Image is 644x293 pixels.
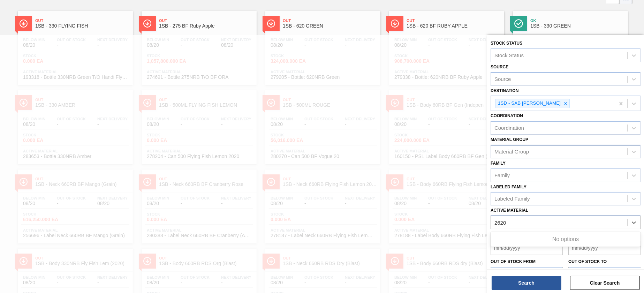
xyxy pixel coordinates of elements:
[491,88,518,93] label: Destination
[491,259,536,264] label: Out of Stock from
[568,259,607,264] label: Out of Stock to
[19,19,28,28] img: Ícone
[491,233,641,245] div: No options
[494,196,530,202] div: Labeled Family
[491,267,563,281] input: mm/dd/yyyy
[568,267,641,281] input: mm/dd/yyyy
[491,65,508,69] label: Source
[391,19,399,28] img: Ícone
[496,99,562,108] div: 1SD - SAB [PERSON_NAME]
[407,18,501,23] span: Out
[491,113,523,118] label: Coordination
[530,23,624,29] span: 1SB - 330 GREEN
[35,18,129,23] span: Out
[260,6,384,85] a: ÍconeOut1SB - 620 GREENBelow Min08/20Out Of Stock-Next Delivery-Stock324,000.000 EAActive Materia...
[494,172,510,178] div: Family
[494,52,524,58] div: Stock Status
[514,19,523,28] img: Ícone
[159,23,253,29] span: 1SB - 275 BF Ruby Apple
[491,161,506,166] label: Family
[491,185,526,189] label: Labeled Family
[407,23,501,29] span: 1SB - 620 BF RUBY APPLE
[530,18,624,23] span: Ok
[136,6,260,85] a: ÍconeOut1SB - 275 BF Ruby AppleBelow Min08/20Out Of Stock-Next Delivery08/20Stock1,057,800.000 EA...
[35,23,129,29] span: 1SB - 330 FLYING FISH
[143,19,152,28] img: Ícone
[494,76,511,82] div: Source
[491,137,528,142] label: Material Group
[491,241,563,255] input: mm/dd/yyyy
[283,23,377,29] span: 1SB - 620 GREEN
[491,208,528,213] label: Active Material
[568,241,641,255] input: mm/dd/yyyy
[13,6,136,85] a: ÍconeOut1SB - 330 FLYING FISHBelow Min08/20Out Of Stock-Next Delivery-Stock0.000 EAActive Materia...
[384,6,508,85] a: ÍconeOut1SB - 620 BF RUBY APPLEBelow Min08/20Out Of Stock-Next Delivery-Stock908,700.000 EAActive...
[267,19,275,28] img: Ícone
[159,18,253,23] span: Out
[494,125,524,131] div: Coordination
[491,41,522,46] label: Stock Status
[508,6,631,85] a: ÍconeOk1SB - 330 GREENBelow Min08/20Out Of Stock-Next Delivery-Stock0.000 EAActive Material283366...
[283,18,377,23] span: Out
[494,149,529,155] div: Material Group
